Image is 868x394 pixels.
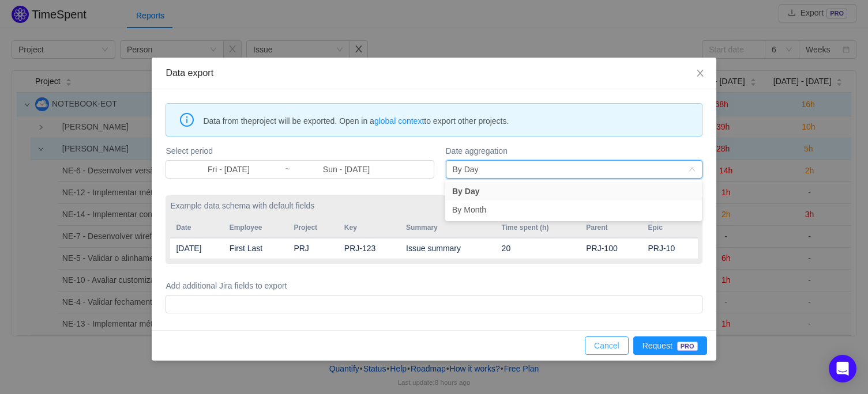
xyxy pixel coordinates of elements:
input: End date [290,163,402,176]
th: Project [288,218,338,238]
td: PRJ [288,238,338,259]
div: Data export [166,67,702,79]
li: By Month [445,200,702,219]
td: 20 [496,238,581,259]
div: By Day [453,161,479,178]
li: By Day [445,182,702,200]
th: Parent [580,218,642,238]
a: global context [374,116,424,126]
td: PRJ-123 [339,238,400,259]
span: Data from the project will be exported. Open in a to export other projects. [203,115,693,127]
input: Start date [172,163,284,176]
th: Summary [400,218,496,238]
label: Select period [166,145,434,157]
button: RequestPRO [633,336,707,355]
td: [DATE] [170,238,223,259]
th: Employee [224,218,288,238]
td: Issue summary [400,238,496,259]
button: Close [684,58,716,90]
label: Example data schema with default fields [170,200,697,212]
i: icon: close [696,69,705,78]
th: Date [170,218,223,238]
label: Date aggregation [446,145,702,157]
td: PRJ-100 [580,238,642,259]
button: Cancel [585,336,629,355]
td: First Last [224,238,288,259]
th: Key [339,218,400,238]
th: Epic [642,218,698,238]
td: PRJ-10 [642,238,698,259]
div: Open Intercom Messenger [829,355,856,382]
th: Time spent (h) [496,218,581,238]
label: Add additional Jira fields to export [166,280,702,292]
i: icon: down [689,166,696,174]
i: icon: info-circle [180,113,194,127]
